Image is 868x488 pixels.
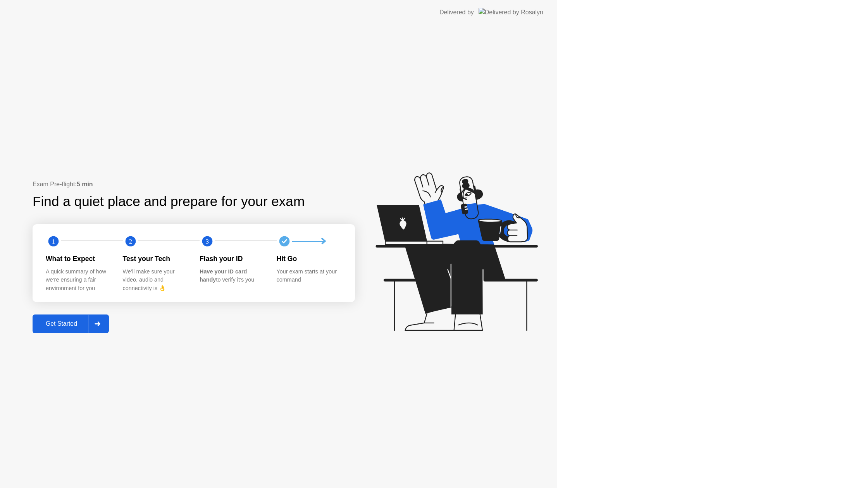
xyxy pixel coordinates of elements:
[123,268,188,293] div: We’ll make sure your video, audio and connectivity is 👌
[200,254,264,264] div: Flash your ID
[33,191,306,212] div: Find a quiet place and prepare for your exam
[52,238,55,245] text: 1
[35,320,88,327] div: Get Started
[277,268,341,284] div: Your exam starts at your command
[200,268,264,284] div: to verify it’s you
[479,8,543,17] img: Delivered by Rosalyn
[277,254,341,264] div: Hit Go
[129,238,132,245] text: 2
[33,314,109,333] button: Get Started
[123,254,188,264] div: Test your Tech
[439,8,474,17] div: Delivered by
[200,268,247,283] b: Have your ID card handy
[46,268,110,293] div: A quick summary of how we’re ensuring a fair environment for you
[77,181,93,187] b: 5 min
[46,254,110,264] div: What to Expect
[206,238,209,245] text: 3
[33,180,355,189] div: Exam Pre-flight:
